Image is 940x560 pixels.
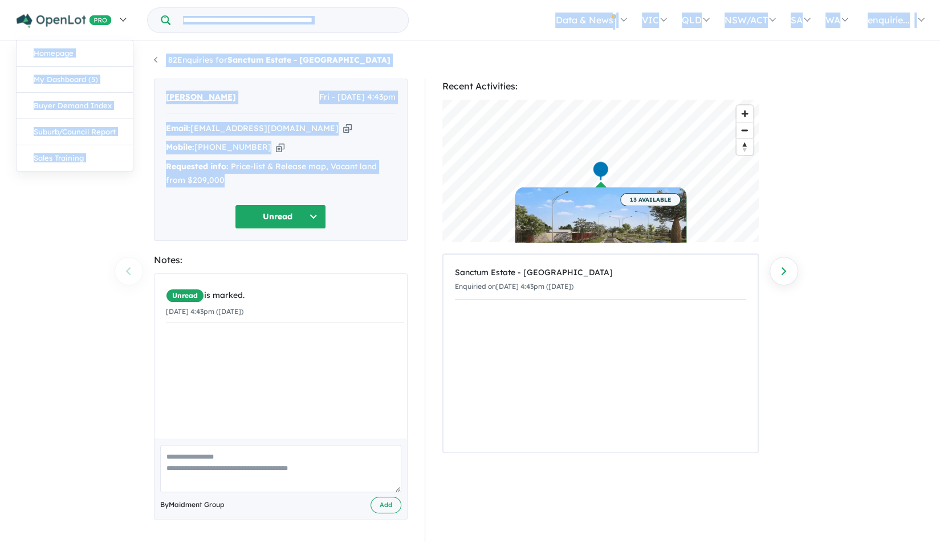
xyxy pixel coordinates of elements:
[868,14,910,26] span: enquirie...
[166,161,229,171] strong: Requested info:
[736,138,753,155] button: Reset bearing to north
[166,91,236,104] span: [PERSON_NAME]
[455,266,746,280] div: Sanctum Estate - [GEOGRAPHIC_DATA]
[166,160,396,187] div: Price-list & Release map, Vacant land from $209,000
[736,139,753,155] span: Reset bearing to north
[736,122,753,138] button: Zoom out
[455,282,573,291] small: Enquiried on [DATE] 4:43pm ([DATE])
[190,123,339,133] a: [EMAIL_ADDRESS][DOMAIN_NAME]
[17,93,133,119] a: Buyer Demand Index
[736,122,753,138] span: Zoom out
[515,187,686,273] a: 13 AVAILABLE
[276,141,284,153] button: Copy
[17,14,112,28] img: Openlot PRO Logo White
[343,122,352,134] button: Copy
[166,289,404,303] div: is marked.
[455,260,746,300] a: Sanctum Estate - [GEOGRAPHIC_DATA]Enquiried on[DATE] 4:43pm ([DATE])
[166,142,194,152] strong: Mobile:
[166,289,204,303] span: Unread
[235,205,326,229] button: Unread
[371,497,401,513] button: Add
[620,193,681,206] span: 13 AVAILABLE
[166,307,243,316] small: [DATE] 4:43pm ([DATE])
[166,123,190,133] strong: Email:
[194,142,271,152] a: [PHONE_NUMBER]
[173,8,406,32] input: Try estate name, suburb, builder or developer
[17,40,133,67] a: Homepage
[17,67,133,93] a: My Dashboard (5)
[227,55,390,65] strong: Sanctum Estate - [GEOGRAPHIC_DATA]
[319,91,396,104] span: Fri - [DATE] 4:43pm
[17,119,133,145] a: Suburb/Council Report
[442,100,759,242] canvas: Map
[160,499,225,510] span: By Maidment Group
[154,55,390,65] a: 82Enquiries forSanctum Estate - [GEOGRAPHIC_DATA]
[154,54,787,67] nav: breadcrumb
[154,252,408,268] div: Notes:
[736,105,753,122] button: Zoom in
[17,145,133,171] a: Sales Training
[592,161,609,182] div: Map marker
[442,79,759,94] div: Recent Activities:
